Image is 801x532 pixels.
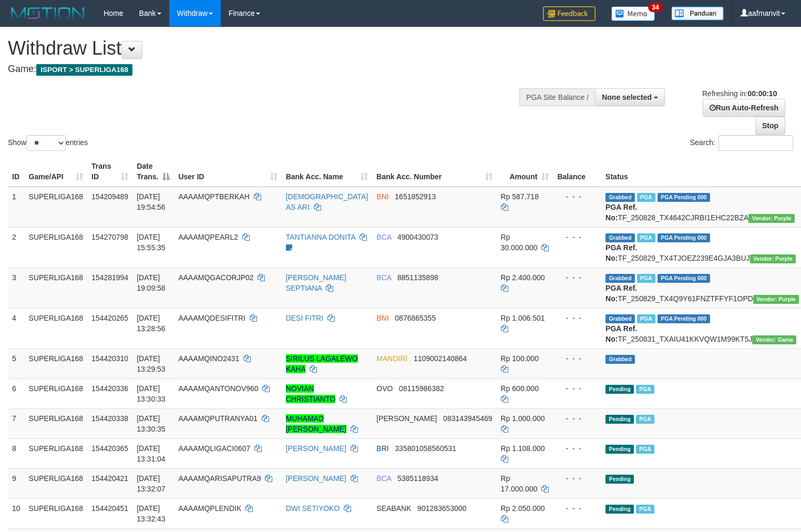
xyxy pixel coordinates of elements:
span: Rp 2.400.000 [501,273,545,282]
span: Marked by aafounsreynich [636,415,654,424]
label: Search: [690,135,793,151]
b: PGA Ref. No: [605,203,637,222]
span: Copy 4900430073 to clipboard [397,233,438,241]
span: BNI [376,192,388,201]
div: - - - [557,191,597,202]
span: Grabbed [605,314,635,323]
img: Feedback.jpg [543,6,595,21]
span: [DATE] 13:28:56 [137,314,166,333]
a: SIRILUS LAGALEWO KAHA [286,354,358,373]
span: OVO [376,384,393,393]
td: SUPERLIGA168 [25,349,88,378]
button: None selected [595,88,665,106]
span: Vendor URL: https://trx4.1velocity.biz [750,254,796,263]
span: PGA Pending [658,193,710,202]
span: AAAAMQPTBERKAH [178,192,249,201]
span: BCA [376,273,391,282]
a: DESI FITRI [286,314,324,322]
a: Stop [755,117,785,135]
span: [DATE] 13:31:04 [137,444,166,463]
span: Grabbed [605,274,635,283]
span: [DATE] 15:55:35 [137,233,166,252]
span: [DATE] 19:54:56 [137,192,166,211]
td: 2 [8,227,25,268]
a: Run Auto-Refresh [703,99,785,117]
span: [DATE] 13:32:43 [137,504,166,523]
span: Rp 30.000.000 [501,233,538,252]
span: [DATE] 13:29:53 [137,354,166,373]
span: [DATE] 13:30:35 [137,414,166,433]
span: Vendor URL: https://trx31.1velocity.biz [752,335,796,344]
th: Trans ID: activate to sort column ascending [87,157,132,187]
td: SUPERLIGA168 [25,227,88,268]
span: BCA [376,233,391,241]
div: - - - [557,413,597,424]
span: ISPORT > SUPERLIGA168 [36,64,132,76]
span: [PERSON_NAME] [376,414,437,423]
span: Copy 0876865355 to clipboard [395,314,436,322]
b: PGA Ref. No: [605,284,637,303]
td: 4 [8,308,25,349]
th: ID [8,157,25,187]
span: Copy 5385118934 to clipboard [397,474,438,483]
a: [PERSON_NAME] SEPTIANA [286,273,346,292]
span: 154420338 [91,414,128,423]
th: Amount: activate to sort column ascending [497,157,553,187]
span: Rp 600.000 [501,384,539,393]
span: 154420265 [91,314,128,322]
img: panduan.png [671,6,724,21]
span: BRI [376,444,388,453]
span: Rp 2.050.000 [501,504,545,513]
span: Copy 901283653000 to clipboard [417,504,466,513]
td: SUPERLIGA168 [25,308,88,349]
span: AAAAMQINO2431 [178,354,239,363]
div: - - - [557,353,597,364]
span: Grabbed [605,233,635,242]
a: NOVIAN CHRISTIANTO [286,384,336,403]
span: 154420365 [91,444,128,453]
span: 154420310 [91,354,128,363]
span: Marked by aafmaleo [637,233,655,242]
span: 154420451 [91,504,128,513]
span: 154420421 [91,474,128,483]
span: AAAAMQDESIFITRI [178,314,245,322]
span: Refreshing in: [702,89,777,98]
span: 34 [648,3,662,12]
span: Pending [605,445,634,454]
td: 9 [8,468,25,498]
img: Button%20Memo.svg [611,6,655,21]
span: Marked by aafsoycanthlai [636,385,654,394]
h1: Withdraw List [8,38,523,59]
a: DWI SETIYOKO [286,504,340,513]
a: MUHAMAD [PERSON_NAME] [286,414,346,433]
span: AAAAMQPEARL2 [178,233,238,241]
td: SUPERLIGA168 [25,438,88,468]
span: Copy 083143945469 to clipboard [443,414,492,423]
th: User ID: activate to sort column ascending [174,157,281,187]
td: 8 [8,438,25,468]
span: AAAAMQANTONOV960 [178,384,258,393]
div: - - - [557,313,597,323]
label: Show entries [8,135,88,151]
th: Bank Acc. Number: activate to sort column ascending [372,157,496,187]
span: Copy 1651852913 to clipboard [395,192,436,201]
span: [DATE] 19:09:58 [137,273,166,292]
td: SUPERLIGA168 [25,468,88,498]
a: [PERSON_NAME] [286,444,346,453]
span: PGA Pending [658,314,710,323]
span: Rp 587.718 [501,192,539,201]
span: 154281994 [91,273,128,282]
span: [DATE] 13:30:33 [137,384,166,403]
span: PGA Pending [658,233,710,242]
span: Pending [605,475,634,484]
th: Bank Acc. Name: activate to sort column ascending [282,157,373,187]
span: [DATE] 13:32:07 [137,474,166,493]
h4: Game: [8,64,523,75]
span: BCA [376,474,391,483]
b: PGA Ref. No: [605,243,637,262]
td: 5 [8,349,25,378]
td: SUPERLIGA168 [25,408,88,438]
input: Search: [718,135,793,151]
div: - - - [557,503,597,514]
span: Marked by aafsoycanthlai [637,314,655,323]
